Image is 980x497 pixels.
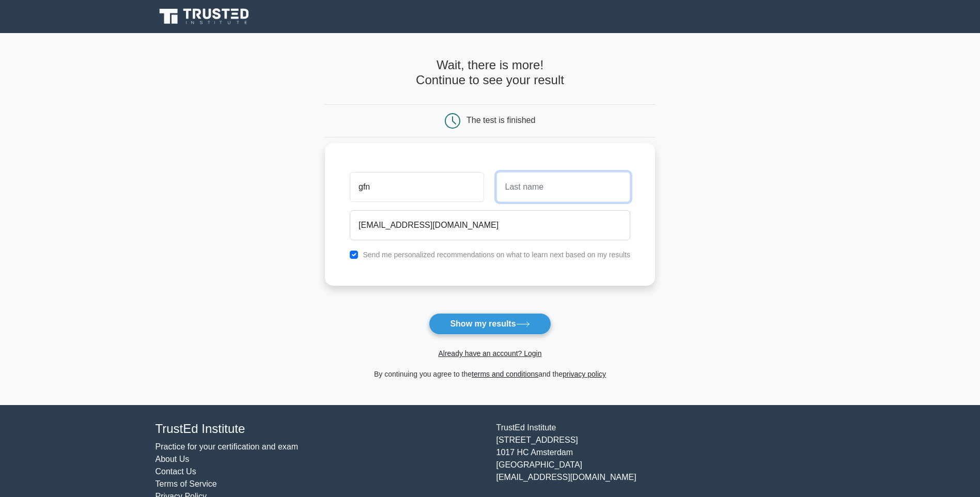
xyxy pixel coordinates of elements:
[429,313,551,335] button: Show my results
[319,368,661,380] div: By continuing you agree to the and the
[350,210,630,240] input: Email
[466,116,535,125] div: The test is finished
[363,251,630,259] label: Send me personalized recommendations on what to learn next based on my results
[472,370,538,378] a: terms and conditions
[438,349,541,358] a: Already have an account? Login
[496,172,630,202] input: Last name
[155,467,196,476] a: Contact Us
[155,442,299,451] a: Practice for your certification and exam
[563,370,606,378] a: privacy policy
[350,172,484,202] input: First name
[155,479,217,488] a: Terms of Service
[155,455,190,463] a: About Us
[155,422,484,437] h4: TrustEd Institute
[325,58,655,88] h4: Wait, there is more! Continue to see your result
